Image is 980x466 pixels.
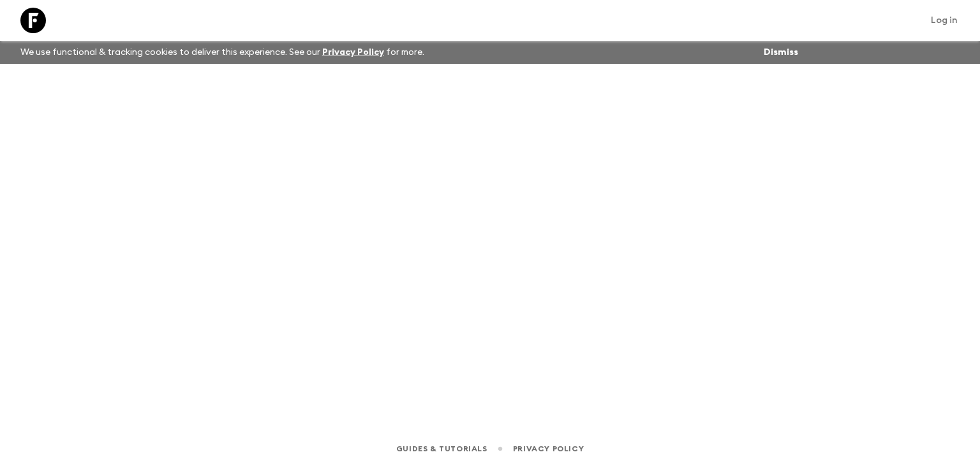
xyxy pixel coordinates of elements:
a: Privacy Policy [513,442,584,456]
a: Guides & Tutorials [396,442,487,456]
p: We use functional & tracking cookies to deliver this experience. See our for more. [15,41,429,64]
button: Dismiss [761,43,801,61]
a: Log in [924,11,965,29]
a: Privacy Policy [322,48,384,57]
